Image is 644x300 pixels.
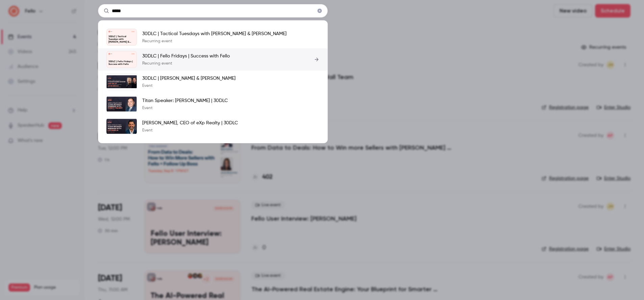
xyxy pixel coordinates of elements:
[142,97,228,104] p: Titan Speaker: [PERSON_NAME] | 30DLC
[142,53,230,59] p: 30DLC | Fello Fridays | Success with Fello
[110,31,112,32] p: Fello
[142,105,228,111] p: Event
[131,53,135,54] span: [DATE]
[131,31,135,32] span: [DATE]
[110,53,112,54] p: Fello
[106,73,137,90] img: 30DLC | Gary Keller & Jason Abrams
[142,128,238,133] p: Event
[106,96,137,112] img: Titan Speaker: Robert Palmer | 30DLC
[314,5,325,16] button: Clear
[142,30,287,37] p: 30DLC | Tactical Tuesdays with [PERSON_NAME] & [PERSON_NAME]
[106,118,137,135] img: Leo Pareja, CEO of eXp Realty | 30DLC
[142,120,238,126] p: [PERSON_NAME], CEO of eXp Realty | 30DLC
[142,39,287,44] p: Recurring event
[108,35,135,44] p: 30DLC | Tactical Tuesdays with [PERSON_NAME] & [PERSON_NAME]
[108,53,110,54] img: 30DLC | Fello Fridays | Success with Fello
[142,83,236,89] p: Event
[108,60,135,66] p: 30DLC | Fello Fridays | Success with Fello
[142,75,236,82] p: 30DLC | [PERSON_NAME] & [PERSON_NAME]
[108,31,110,32] img: 30DLC | Tactical Tuesdays with Ryan & Jamie
[142,61,230,66] p: Recurring event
